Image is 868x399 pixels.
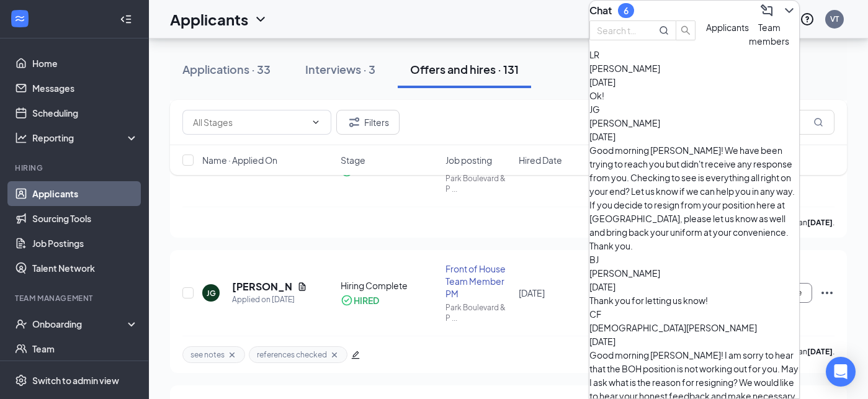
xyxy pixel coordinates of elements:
[329,350,339,360] svg: Cross
[589,253,799,266] div: BJ
[676,20,696,40] button: search
[676,25,695,35] span: search
[14,12,26,25] svg: WorkstreamLogo
[589,76,615,87] span: [DATE]
[826,357,856,387] div: Open Intercom Messenger
[807,347,833,356] b: [DATE]
[15,163,136,173] div: Hiring
[297,282,307,292] svg: Document
[32,231,138,256] a: Job Postings
[32,336,138,361] a: Team
[32,318,128,330] div: Onboarding
[757,1,777,20] button: ComposeMessage
[354,294,379,307] div: HIRED
[597,24,642,37] input: Search team member
[807,218,833,227] b: [DATE]
[15,374,27,387] svg: Settings
[341,154,365,166] span: Stage
[341,279,439,292] div: Hiring Complete
[202,154,277,166] span: Name · Applied On
[589,117,660,128] span: [PERSON_NAME]
[813,117,823,127] svg: MagnifyingGlass
[15,293,136,303] div: Team Management
[445,302,511,323] div: Park Boulevard & P ...
[589,89,799,102] div: Ok!
[232,294,307,306] div: Applied on [DATE]
[257,349,327,360] span: references checked
[589,307,799,321] div: CF
[800,12,815,27] svg: QuestionInfo
[207,288,216,298] div: JG
[336,110,400,135] button: Filter Filters
[170,9,248,30] h1: Applicants
[32,256,138,280] a: Talent Network
[782,3,797,18] svg: ChevronDown
[624,6,629,16] div: 6
[190,349,225,360] span: see notes
[589,4,612,17] h3: Chat
[759,3,774,18] svg: ComposeMessage
[706,22,749,33] span: Applicants
[820,285,834,300] svg: Ellipses
[305,61,375,77] div: Interviews · 3
[32,51,138,76] a: Home
[193,115,306,129] input: All Stages
[15,318,27,330] svg: UserCheck
[589,294,799,307] div: Thank you for letting us know!
[15,132,27,144] svg: Analysis
[120,13,132,25] svg: Collapse
[589,102,799,116] div: JG
[227,350,237,360] svg: Cross
[589,336,615,347] span: [DATE]
[410,61,519,77] div: Offers and hires · 131
[519,287,545,298] span: [DATE]
[659,25,669,35] svg: MagnifyingGlass
[32,181,138,206] a: Applicants
[749,22,789,47] span: Team members
[589,322,757,333] span: [DEMOGRAPHIC_DATA][PERSON_NAME]
[347,115,362,130] svg: Filter
[589,63,660,74] span: [PERSON_NAME]
[589,267,660,279] span: [PERSON_NAME]
[182,61,271,77] div: Applications · 33
[589,281,615,292] span: [DATE]
[445,262,511,300] div: Front of House Team Member PM
[779,1,799,20] button: ChevronDown
[311,117,321,127] svg: ChevronDown
[253,12,268,27] svg: ChevronDown
[830,14,839,24] div: VT
[32,206,138,231] a: Sourcing Tools
[445,154,492,166] span: Job posting
[589,131,615,142] span: [DATE]
[589,143,799,253] div: Good morning [PERSON_NAME]! We have been trying to reach you but didn't receive any response from...
[32,101,138,125] a: Scheduling
[341,294,353,307] svg: CheckmarkCircle
[32,132,139,144] div: Reporting
[32,76,138,101] a: Messages
[32,374,119,387] div: Switch to admin view
[232,280,292,294] h5: [PERSON_NAME]
[351,351,360,359] span: edit
[519,154,562,166] span: Hired Date
[589,48,799,61] div: LR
